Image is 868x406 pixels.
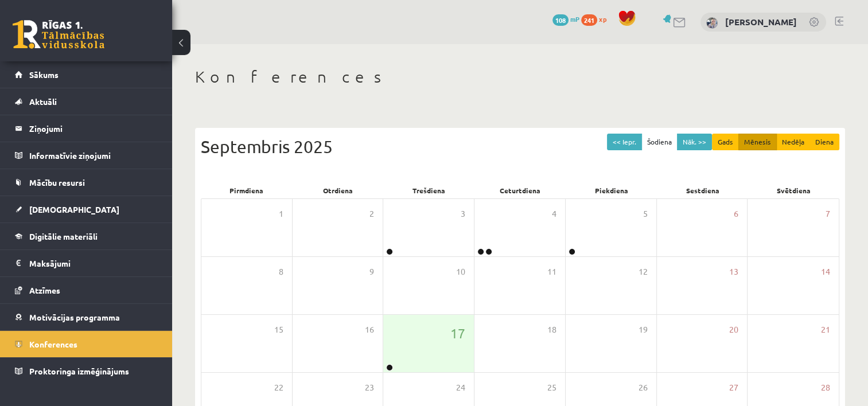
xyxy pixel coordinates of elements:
a: Informatīvie ziņojumi [15,142,158,169]
span: 10 [456,266,465,278]
span: 12 [639,266,648,278]
span: 108 [552,14,569,26]
div: Piekdiena [566,182,657,198]
a: Rīgas 1. Tālmācības vidusskola [13,20,104,49]
a: Sākums [15,61,158,88]
button: Nāk. >> [677,134,712,150]
span: 21 [821,323,830,336]
a: Digitālie materiāli [15,223,158,249]
div: Svētdiena [748,182,839,198]
span: 9 [369,266,374,278]
span: mP [570,14,579,24]
span: xp [599,14,606,24]
a: Mācību resursi [15,169,158,196]
span: 11 [547,266,556,278]
a: 241 xp [581,14,612,24]
button: Nedēļa [776,134,810,150]
span: 15 [274,323,283,336]
div: Ceturtdiena [474,182,566,198]
span: 3 [461,208,465,220]
span: Mācību resursi [29,177,85,188]
span: 5 [643,208,648,220]
span: 4 [552,208,556,220]
div: Sestdiena [657,182,748,198]
span: Atzīmes [29,285,60,295]
a: Motivācijas programma [15,304,158,330]
span: Proktoringa izmēģinājums [29,366,129,376]
a: Ziņojumi [15,115,158,142]
div: Pirmdiena [201,182,292,198]
button: Mēnesis [738,134,777,150]
h1: Konferences [195,67,845,87]
span: Digitālie materiāli [29,231,98,241]
span: 27 [729,381,738,394]
span: 19 [639,323,648,336]
span: 26 [639,381,648,394]
span: 17 [450,323,465,343]
span: 241 [581,14,597,26]
span: 8 [279,266,283,278]
legend: Informatīvie ziņojumi [29,142,158,169]
div: Septembris 2025 [201,134,839,159]
span: 2 [369,208,374,220]
span: Aktuāli [29,96,57,107]
span: Motivācijas programma [29,312,120,322]
a: Maksājumi [15,250,158,276]
span: 1 [279,208,283,220]
div: Otrdiena [292,182,383,198]
span: 25 [547,381,556,394]
span: [DEMOGRAPHIC_DATA] [29,204,119,214]
button: Šodiena [641,134,678,150]
div: Trešdiena [383,182,474,198]
span: 22 [274,381,283,394]
span: 13 [729,266,738,278]
span: 23 [365,381,374,394]
legend: Maksājumi [29,250,158,276]
a: Konferences [15,331,158,357]
span: 14 [821,266,830,278]
button: Diena [809,134,839,150]
img: Kristīne Vītola [706,17,718,29]
span: 6 [734,208,738,220]
a: [PERSON_NAME] [725,16,797,28]
span: 28 [821,381,830,394]
span: 16 [365,323,374,336]
button: << Iepr. [607,134,642,150]
legend: Ziņojumi [29,115,158,142]
span: 24 [456,381,465,394]
a: 108 mP [552,14,579,24]
a: [DEMOGRAPHIC_DATA] [15,196,158,222]
span: 20 [729,323,738,336]
a: Aktuāli [15,88,158,115]
span: Sākums [29,69,59,80]
span: 7 [826,208,830,220]
span: 18 [547,323,556,336]
span: Konferences [29,339,77,349]
a: Atzīmes [15,277,158,303]
a: Proktoringa izmēģinājums [15,358,158,384]
button: Gads [712,134,739,150]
